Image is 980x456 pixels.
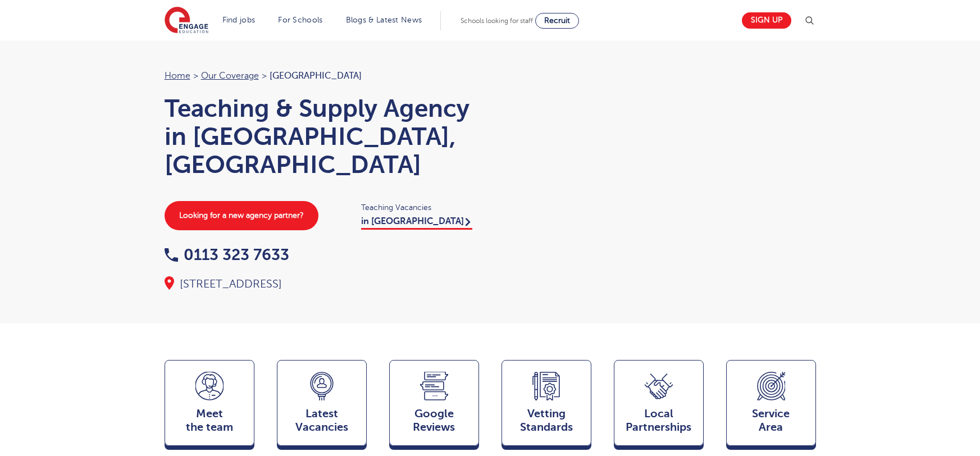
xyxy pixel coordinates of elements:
[270,71,362,81] span: [GEOGRAPHIC_DATA]
[508,407,585,434] span: Vetting Standards
[732,407,810,434] span: Service Area
[165,94,479,179] h1: Teaching & Supply Agency in [GEOGRAPHIC_DATA], [GEOGRAPHIC_DATA]
[361,201,479,214] span: Teaching Vacancies
[620,407,698,434] span: Local Partnerships
[165,7,208,35] img: Engage Education
[742,12,791,29] a: Sign up
[222,16,256,24] a: Find jobs
[201,71,259,81] a: Our coverage
[361,216,472,230] a: in [GEOGRAPHIC_DATA]
[535,13,579,29] a: Recruit
[171,407,248,434] span: Meet the team
[165,69,479,83] nav: breadcrumb
[165,201,318,230] a: Looking for a new agency partner?
[165,246,289,263] a: 0113 323 7633
[165,276,479,292] div: [STREET_ADDRESS]
[461,17,533,25] span: Schools looking for staff
[278,16,322,24] a: For Schools
[389,360,479,451] a: GoogleReviews
[283,407,361,434] span: Latest Vacancies
[614,360,704,451] a: Local Partnerships
[193,71,198,81] span: >
[262,71,267,81] span: >
[165,360,254,451] a: Meetthe team
[165,71,190,81] a: Home
[726,360,816,451] a: ServiceArea
[544,16,570,25] span: Recruit
[346,16,422,24] a: Blogs & Latest News
[277,360,367,451] a: LatestVacancies
[395,407,473,434] span: Google Reviews
[502,360,591,451] a: VettingStandards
